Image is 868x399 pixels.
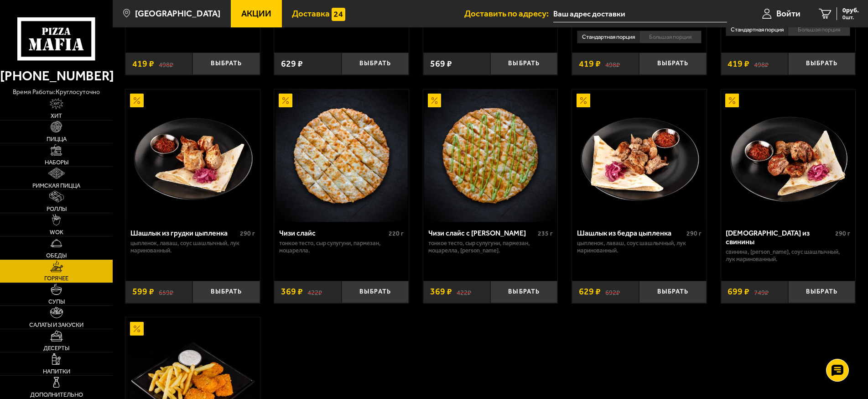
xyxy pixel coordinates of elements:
span: Супы [48,299,65,304]
span: Горячее [44,275,68,281]
span: 629 ₽ [579,287,601,296]
div: [DEMOGRAPHIC_DATA] из свинины [726,229,833,246]
span: 629 ₽ [281,59,303,68]
li: Стандартная порция [577,31,639,43]
span: 290 г [240,230,255,237]
s: 498 ₽ [159,59,173,68]
p: тонкое тесто, сыр сулугуни, пармезан, моцарелла, [PERSON_NAME]. [428,240,553,254]
span: Акции [241,9,271,18]
button: Выбрать [192,281,260,303]
img: Чизи слайс [275,89,408,222]
input: Ваш адрес доставки [553,5,727,22]
span: Доставить по адресу: [464,9,553,18]
p: тонкое тесто, сыр сулугуни, пармезан, моцарелла. [279,240,404,254]
img: 15daf4d41897b9f0e9f617042186c801.svg [332,8,345,21]
span: 220 г [389,230,404,237]
img: Шашлык из бедра цыпленка [573,89,705,222]
button: Выбрать [788,52,855,75]
img: Акционный [428,94,442,107]
li: Большая порция [639,31,702,43]
button: Выбрать [342,281,409,303]
span: Дополнительно [30,392,83,398]
span: 235 г [538,230,553,237]
span: WOK [50,229,63,235]
span: [GEOGRAPHIC_DATA] [135,9,220,18]
s: 498 ₽ [754,59,769,68]
a: АкционныйЧизи слайс [274,89,409,222]
span: Пицца [47,136,67,142]
li: Стандартная порция [726,23,788,36]
span: 419 ₽ [132,59,154,68]
span: 0 руб. [842,7,859,14]
button: Выбрать [639,281,706,303]
a: АкционныйШашлык из свинины [721,89,856,222]
span: 369 ₽ [430,287,452,296]
img: Шашлык из грудки цыпленка [126,89,259,222]
span: 599 ₽ [132,287,154,296]
div: Чизи слайс с [PERSON_NAME] [428,229,535,237]
img: Чизи слайс с соусом Ранч [424,89,556,222]
button: Выбрать [192,52,260,75]
li: Большая порция [788,23,850,36]
span: Роллы [47,206,67,212]
button: Выбрать [639,52,706,75]
s: 692 ₽ [605,287,620,296]
div: Шашлык из бедра цыпленка [577,229,684,237]
a: АкционныйШашлык из бедра цыпленка [572,89,707,222]
span: Доставка [292,9,330,18]
s: 749 ₽ [754,287,769,296]
button: Выбрать [490,281,557,303]
span: 290 г [686,230,702,237]
span: 0 шт. [842,15,859,20]
span: Десерты [43,345,69,351]
a: АкционныйЧизи слайс с соусом Ранч [423,89,558,222]
img: Акционный [577,94,590,107]
span: Наборы [45,159,68,165]
span: Обеды [46,252,67,258]
span: Хит [51,113,62,119]
a: АкционныйШашлык из грудки цыпленка [125,89,260,222]
span: 419 ₽ [728,59,749,68]
img: Акционный [130,322,144,336]
span: 569 ₽ [430,59,452,68]
p: цыпленок, лаваш, соус шашлычный, лук маринованный. [130,240,255,254]
p: свинина, [PERSON_NAME], соус шашлычный, лук маринованный. [726,248,850,263]
span: 369 ₽ [281,287,303,296]
img: Шашлык из свинины [722,89,854,222]
p: цыпленок, лаваш, соус шашлычный, лук маринованный. [577,240,702,254]
span: Войти [776,9,800,18]
img: Акционный [725,94,739,107]
span: 290 г [835,230,850,237]
span: Римская пицца [32,183,80,189]
img: Акционный [130,94,144,107]
button: Выбрать [788,281,855,303]
div: 0 [721,20,856,46]
img: Акционный [279,94,292,107]
s: 498 ₽ [605,59,620,68]
s: 422 ₽ [307,287,322,296]
button: Выбрать [342,52,409,75]
span: Салаты и закуски [29,322,83,328]
span: Напитки [43,368,70,374]
span: 419 ₽ [579,59,601,68]
button: Выбрать [490,52,557,75]
s: 422 ₽ [457,287,471,296]
div: Шашлык из грудки цыпленка [130,229,238,237]
div: Чизи слайс [279,229,386,237]
s: 659 ₽ [159,287,173,296]
span: 699 ₽ [728,287,749,296]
